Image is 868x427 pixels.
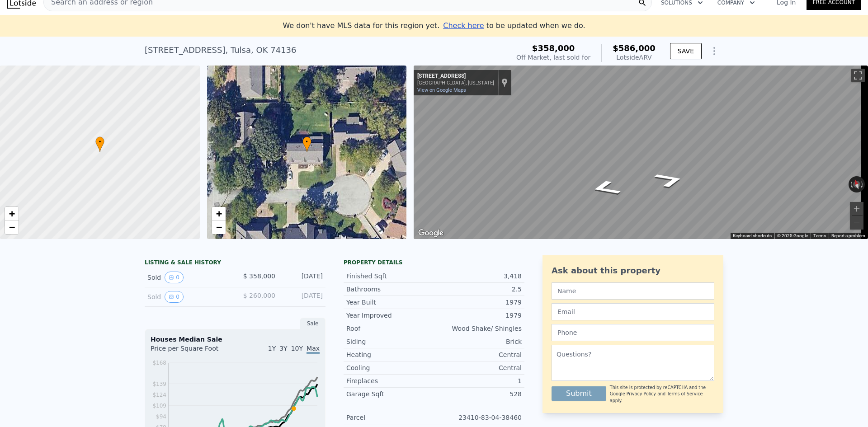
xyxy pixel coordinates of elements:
[283,272,323,283] div: [DATE]
[152,381,166,387] tspan: $139
[851,69,865,82] button: Toggle fullscreen view
[417,73,494,80] div: [STREET_ADDRESS]
[434,413,522,422] div: 23410-83-04-38460
[243,292,275,299] span: $ 260,000
[434,337,522,346] div: Brick
[417,80,494,86] div: [GEOGRAPHIC_DATA], [US_STATE]
[145,259,325,268] div: LISTING & SALE HISTORY
[283,291,323,303] div: [DATE]
[212,221,226,234] a: Zoom out
[216,208,222,219] span: +
[434,324,522,333] div: Wood Shake/ Shingles
[307,345,320,354] span: Max
[165,291,184,303] button: View historical data
[346,311,434,320] div: Year Improved
[516,53,590,62] div: Off Market, last sold for
[777,233,808,238] span: © 2025 Google
[279,345,287,352] span: 3Y
[243,272,275,280] span: $ 358,000
[667,391,703,396] a: Terms of Service
[414,66,868,239] div: Map
[552,264,714,277] div: Ask about this property
[9,208,15,219] span: +
[434,311,522,320] div: 1979
[552,324,714,341] input: Phone
[346,285,434,294] div: Bathrooms
[627,391,656,396] a: Privacy Policy
[417,87,466,93] a: View on Google Maps
[165,272,184,283] button: View historical data
[346,272,434,281] div: Finished Sqft
[577,176,634,200] path: Go West, E 63rd Pl
[268,345,276,352] span: 1Y
[152,392,166,398] tspan: $124
[95,136,104,152] div: •
[346,337,434,346] div: Siding
[346,363,434,372] div: Cooling
[147,272,228,283] div: Sold
[610,385,714,404] div: This site is protected by reCAPTCHA and the Google and apply.
[9,221,15,233] span: −
[291,345,303,352] span: 10Y
[145,44,297,56] div: [STREET_ADDRESS] , Tulsa , OK 74136
[613,53,656,62] div: Lotside ARV
[443,21,484,30] span: Check here
[346,413,434,422] div: Parcel
[416,227,446,239] a: Open this area in Google Maps (opens a new window)
[831,233,865,238] a: Report a problem
[501,78,508,88] a: Show location on map
[346,376,434,385] div: Fireplaces
[642,168,698,192] path: Go East, E 63rd Pl
[416,227,446,239] img: Google
[283,20,585,31] div: We don't have MLS data for this region yet.
[414,66,868,239] div: Street View
[813,233,826,238] a: Terms (opens in new tab)
[552,386,606,401] button: Submit
[851,176,863,193] button: Reset the view
[860,176,865,192] button: Rotate clockwise
[434,350,522,359] div: Central
[346,389,434,399] div: Garage Sqft
[147,291,228,303] div: Sold
[532,43,575,53] span: $358,000
[212,207,226,221] a: Zoom in
[216,221,222,233] span: −
[733,233,772,239] button: Keyboard shortcuts
[151,344,235,358] div: Price per Square Foot
[670,43,702,59] button: SAVE
[850,216,863,230] button: Zoom out
[302,136,311,152] div: •
[552,282,714,300] input: Name
[300,318,325,329] div: Sale
[5,207,19,221] a: Zoom in
[346,350,434,359] div: Heating
[434,376,522,385] div: 1
[434,389,522,399] div: 528
[850,202,863,216] button: Zoom in
[434,285,522,294] div: 2.5
[849,176,854,192] button: Rotate counterclockwise
[552,303,714,320] input: Email
[434,363,522,372] div: Central
[152,360,166,366] tspan: $168
[346,324,434,333] div: Roof
[156,413,166,420] tspan: $94
[346,298,434,307] div: Year Built
[434,298,522,307] div: 1979
[95,138,104,146] span: •
[434,272,522,281] div: 3,418
[302,138,311,146] span: •
[5,221,19,234] a: Zoom out
[443,20,585,31] div: to be updated when we do.
[151,335,320,344] div: Houses Median Sale
[344,259,524,266] div: Property details
[705,42,723,60] button: Show Options
[152,403,166,409] tspan: $109
[613,43,656,53] span: $586,000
